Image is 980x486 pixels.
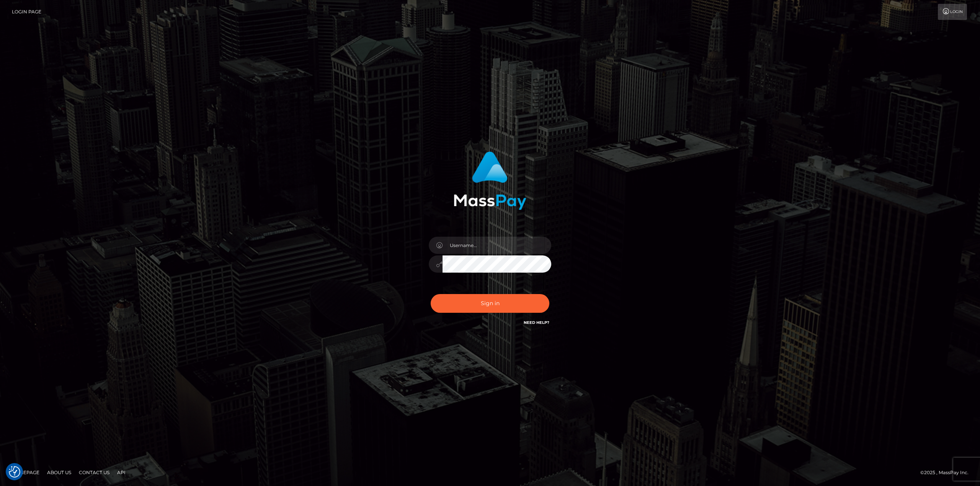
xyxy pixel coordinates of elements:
a: Login [938,4,967,20]
a: API [114,466,129,478]
a: Need Help? [524,320,549,325]
img: Revisit consent button [9,466,20,478]
a: Login Page [12,4,41,20]
button: Consent Preferences [9,466,20,478]
a: About Us [44,466,74,478]
a: Contact Us [76,466,113,478]
img: MassPay Login [454,151,526,210]
button: Sign in [431,294,549,313]
a: Homepage [8,466,42,478]
div: © 2025 , MassPay Inc. [920,468,974,477]
input: Username... [443,237,551,254]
